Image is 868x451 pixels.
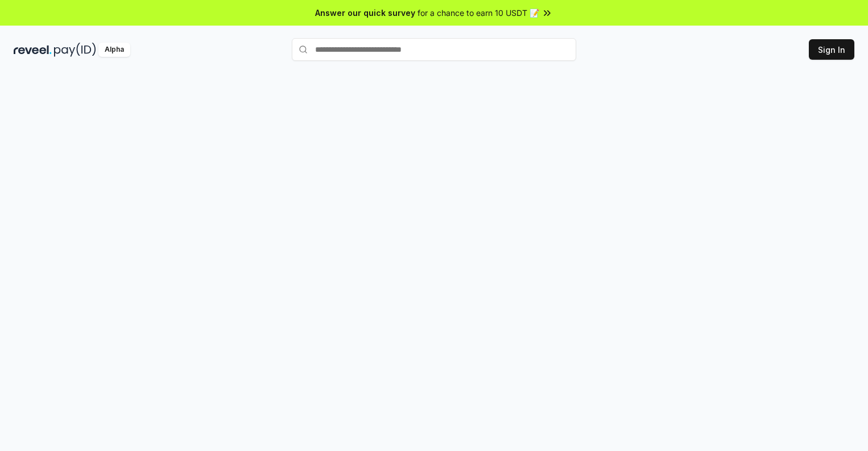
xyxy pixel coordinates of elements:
[98,43,130,57] div: Alpha
[809,39,854,60] button: Sign In
[14,43,52,57] img: reveel_dark
[315,7,415,19] span: Answer our quick survey
[418,7,539,19] span: for a chance to earn 10 USDT 📝
[54,43,96,57] img: pay_id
